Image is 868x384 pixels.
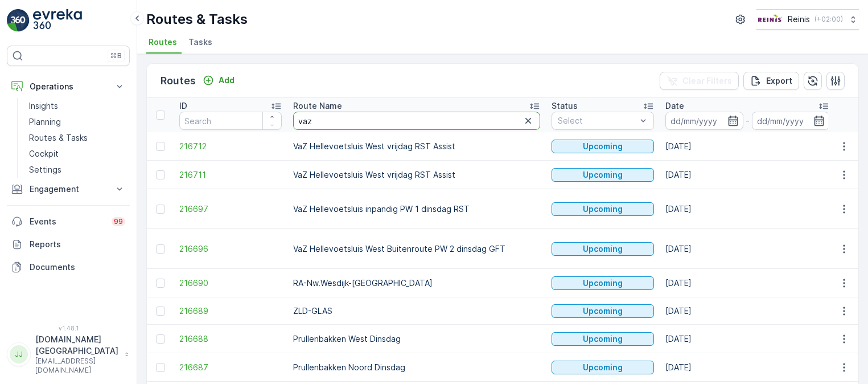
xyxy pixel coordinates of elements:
p: Reinis [788,14,810,25]
a: Settings [24,162,130,178]
td: [DATE] [660,297,835,325]
a: Planning [24,114,130,130]
td: RA-Nw.Wesdijk-[GEOGRAPHIC_DATA] [287,269,546,297]
div: Toggle Row Selected [156,244,165,254]
td: [DATE] [660,269,835,297]
p: Operations [30,81,107,92]
p: [DOMAIN_NAME][GEOGRAPHIC_DATA] [35,334,119,357]
a: 216690 [179,277,282,289]
a: 216711 [179,169,282,181]
button: Upcoming [552,140,654,153]
p: Status [552,100,578,112]
div: Toggle Row Selected [156,170,165,179]
p: - [746,114,750,128]
a: Reports [7,233,130,256]
a: 216687 [179,362,282,373]
button: Upcoming [552,361,654,374]
td: Prullenbakken Noord Dinsdag [287,353,546,382]
button: Export [743,72,799,90]
input: Search [179,112,282,130]
p: Route Name [293,100,342,112]
p: Upcoming [583,243,623,255]
p: [EMAIL_ADDRESS][DOMAIN_NAME] [35,357,119,375]
input: dd/mm/yyyy [752,112,830,130]
p: Export [766,75,792,87]
button: Upcoming [552,276,654,290]
p: Routes & Tasks [146,10,248,28]
span: Routes [149,36,177,48]
p: Upcoming [583,203,623,215]
a: Insights [24,98,130,114]
p: Upcoming [583,141,623,152]
p: Upcoming [583,333,623,345]
td: [DATE] [660,325,835,353]
p: Cockpit [29,148,59,160]
p: Planning [29,116,61,128]
button: Upcoming [552,304,654,318]
p: Routes [161,73,196,89]
p: ID [179,100,187,112]
p: Documents [30,262,125,273]
td: [DATE] [660,132,835,161]
div: Toggle Row Selected [156,307,165,316]
td: ZLD-GLAS [287,297,546,325]
div: JJ [10,345,28,363]
td: [DATE] [660,189,835,229]
div: Toggle Row Selected [156,142,165,151]
button: Upcoming [552,332,654,346]
p: Upcoming [583,362,623,373]
button: Upcoming [552,202,654,216]
div: Toggle Row Selected [156,279,165,288]
div: Toggle Row Selected [156,334,165,344]
p: Add [219,75,235,86]
td: VaZ Hellevoetsluis West vrijdag RST Assist [287,161,546,189]
a: Routes & Tasks [24,130,130,146]
td: [DATE] [660,161,835,189]
p: Insights [29,100,58,112]
p: Date [665,100,684,112]
p: Events [30,216,105,227]
p: Settings [29,164,61,175]
span: v 1.48.1 [7,325,130,332]
td: [DATE] [660,229,835,269]
input: Search [293,112,540,130]
button: Clear Filters [660,72,739,90]
p: ⌘B [110,51,122,60]
button: Upcoming [552,242,654,256]
button: Upcoming [552,168,654,182]
a: 216697 [179,203,282,215]
a: Documents [7,256,130,279]
a: 216696 [179,243,282,255]
td: VaZ Hellevoetsluis inpandig PW 1 dinsdag RST [287,189,546,229]
button: Reinis(+02:00) [756,9,859,30]
a: 216712 [179,141,282,152]
p: 99 [114,217,123,226]
div: Toggle Row Selected [156,363,165,372]
td: VaZ Hellevoetsluis West vrijdag RST Assist [287,132,546,161]
img: logo_light-DOdMpM7g.png [33,9,82,32]
span: Tasks [188,36,212,48]
div: Toggle Row Selected [156,205,165,214]
td: Prullenbakken West Dinsdag [287,325,546,353]
a: Events99 [7,210,130,233]
button: JJ[DOMAIN_NAME][GEOGRAPHIC_DATA][EMAIL_ADDRESS][DOMAIN_NAME] [7,334,130,375]
p: Select [558,115,636,126]
img: logo [7,9,30,32]
input: dd/mm/yyyy [665,112,743,130]
p: Engagement [30,183,107,195]
p: Routes & Tasks [29,132,88,144]
button: Add [198,73,239,87]
a: 216689 [179,305,282,317]
p: ( +02:00 ) [814,15,843,24]
a: 216688 [179,333,282,345]
p: Upcoming [583,305,623,317]
td: VaZ Hellevoetsluis West Buitenroute PW 2 dinsdag GFT [287,229,546,269]
img: Reinis-Logo-Vrijstaand_Tekengebied-1-copy2_aBO4n7j.png [756,13,783,26]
